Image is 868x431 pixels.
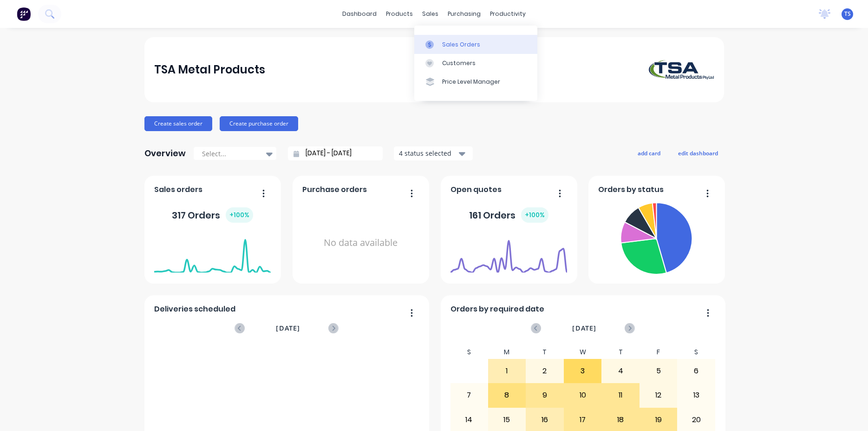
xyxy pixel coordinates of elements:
[442,59,476,67] div: Customers
[172,207,253,223] div: 317 Orders
[526,384,563,407] div: 9
[144,144,186,163] div: Overview
[450,384,488,407] div: 7
[418,7,443,21] div: sales
[526,359,563,383] div: 2
[598,184,664,195] span: Orders by status
[526,345,564,359] div: T
[414,35,537,53] a: Sales Orders
[677,345,715,359] div: S
[678,384,715,407] div: 13
[414,54,537,73] a: Customers
[154,184,202,195] span: Sales orders
[414,73,537,91] a: Price Level Manager
[450,184,502,195] span: Open quotes
[442,78,500,86] div: Price Level Manager
[564,384,601,407] div: 10
[302,184,367,195] span: Purchase orders
[564,359,601,383] div: 3
[489,359,526,383] div: 1
[844,10,851,18] span: TS
[338,7,381,21] a: dashboard
[640,384,677,407] div: 12
[144,116,212,131] button: Create sales order
[485,7,530,21] div: productivity
[488,345,526,359] div: M
[564,345,602,359] div: W
[678,359,715,383] div: 6
[226,207,253,223] div: + 100 %
[640,345,678,359] div: F
[640,359,677,383] div: 5
[442,40,480,49] div: Sales Orders
[17,7,31,21] img: Factory
[672,147,724,159] button: edit dashboard
[154,60,265,79] div: TSA Metal Products
[521,207,548,223] div: + 100 %
[602,359,639,383] div: 4
[601,345,640,359] div: T
[443,7,485,21] div: purchasing
[489,384,526,407] div: 8
[632,147,666,159] button: add card
[394,146,473,160] button: 4 status selected
[220,116,298,131] button: Create purchase order
[399,148,457,158] div: 4 status selected
[450,345,488,359] div: S
[602,384,639,407] div: 11
[469,207,548,223] div: 161 Orders
[572,323,596,333] span: [DATE]
[381,7,418,21] div: products
[276,323,300,333] span: [DATE]
[649,60,714,80] img: TSA Metal Products
[302,199,419,287] div: No data available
